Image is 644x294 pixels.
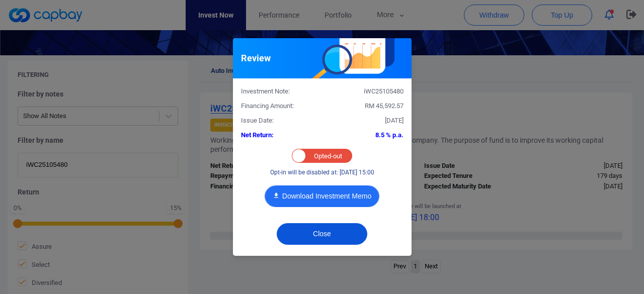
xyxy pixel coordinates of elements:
div: Financing Amount: [233,101,323,112]
div: Issue Date: [233,116,323,126]
h5: Review [241,52,271,64]
div: 8.5 % p.a. [322,130,411,141]
div: [DATE] [322,116,411,126]
button: Download Investment Memo [265,185,379,207]
button: Close [277,223,367,245]
span: RM 45,592.57 [365,102,404,110]
div: iWC25105480 [322,86,411,97]
div: Net Return: [233,130,323,141]
div: Investment Note: [233,86,323,97]
p: Opt-in will be disabled at: [DATE] 15:00 [270,168,374,177]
